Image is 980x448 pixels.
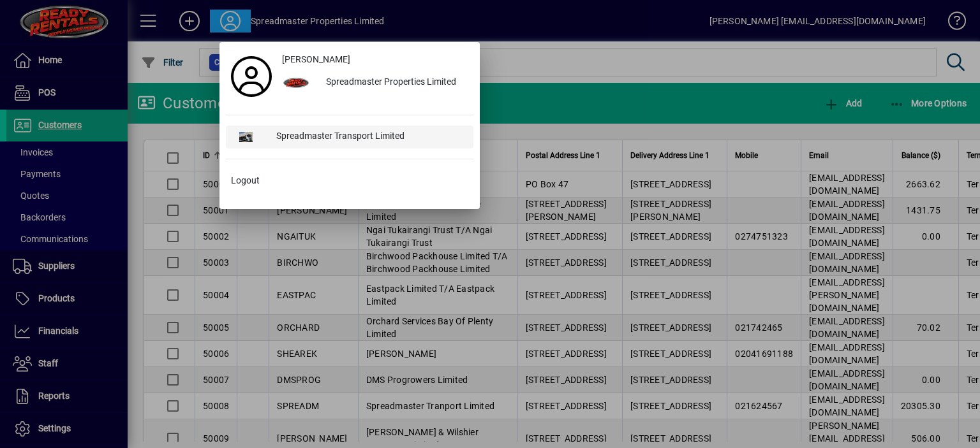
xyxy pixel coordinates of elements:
[316,71,473,94] div: Spreadmaster Properties Limited
[226,65,277,88] a: Profile
[226,170,473,192] button: Logout
[277,48,473,71] a: [PERSON_NAME]
[266,126,473,148] div: Spreadmaster Transport Limited
[231,174,260,187] span: Logout
[277,71,473,94] button: Spreadmaster Properties Limited
[282,53,350,66] span: [PERSON_NAME]
[226,126,473,148] button: Spreadmaster Transport Limited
